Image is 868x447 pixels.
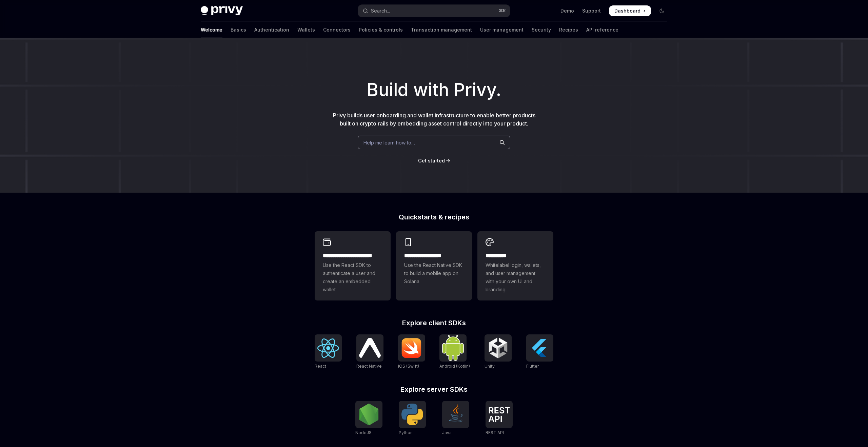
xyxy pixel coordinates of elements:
[359,338,381,357] img: React Native
[396,231,472,300] a: **** **** **** ***Use the React Native SDK to build a mobile app on Solana.
[356,364,382,369] span: React Native
[399,401,426,436] a: PythonPython
[401,338,422,358] img: iOS (Swift)
[532,22,551,38] a: Security
[418,158,445,163] span: Get started
[231,22,246,38] a: Basics
[477,231,553,300] a: **** *****Whitelabel login, wallets, and user management with your own UI and branding.
[398,364,419,369] span: iOS (Swift)
[399,430,413,435] span: Python
[609,5,651,16] a: Dashboard
[371,7,390,15] div: Search...
[315,334,342,370] a: ReactReact
[359,22,403,38] a: Policies & controls
[201,6,243,16] img: dark logo
[486,430,504,435] span: REST API
[323,22,351,38] a: Connectors
[529,337,551,359] img: Flutter
[442,335,464,361] img: Android (Kotlin)
[582,7,601,14] a: Support
[418,157,445,164] a: Get started
[333,112,535,127] span: Privy builds user onboarding and wallet infrastructure to enable better products built on crypto ...
[401,404,423,425] img: Python
[442,430,452,435] span: Java
[355,401,382,436] a: NodeJSNodeJS
[323,261,382,294] span: Use the React SDK to authenticate a user and create an embedded wallet.
[11,77,857,103] h1: Build with Privy.
[358,404,380,425] img: NodeJS
[499,8,506,14] span: ⌘ K
[486,401,513,436] a: REST APIREST API
[487,337,509,359] img: Unity
[485,334,512,370] a: UnityUnity
[526,364,539,369] span: Flutter
[488,407,510,422] img: REST API
[614,7,640,14] span: Dashboard
[315,386,553,393] h2: Explore server SDKs
[317,338,339,358] img: React
[559,22,578,38] a: Recipes
[560,7,574,14] a: Demo
[586,22,618,38] a: API reference
[486,261,545,294] span: Whitelabel login, wallets, and user management with your own UI and branding.
[297,22,315,38] a: Wallets
[485,364,495,369] span: Unity
[526,334,553,370] a: FlutterFlutter
[363,139,415,146] span: Help me learn how to…
[315,364,326,369] span: React
[442,401,469,436] a: JavaJava
[439,334,470,370] a: Android (Kotlin)Android (Kotlin)
[254,22,289,38] a: Authentication
[656,5,667,16] button: Toggle dark mode
[398,334,425,370] a: iOS (Swift)iOS (Swift)
[439,364,470,369] span: Android (Kotlin)
[404,261,464,286] span: Use the React Native SDK to build a mobile app on Solana.
[355,430,372,435] span: NodeJS
[358,5,510,17] button: Open search
[445,404,467,425] img: Java
[315,319,553,326] h2: Explore client SDKs
[480,22,524,38] a: User management
[315,214,553,220] h2: Quickstarts & recipes
[411,22,472,38] a: Transaction management
[201,22,222,38] a: Welcome
[356,334,383,370] a: React NativeReact Native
